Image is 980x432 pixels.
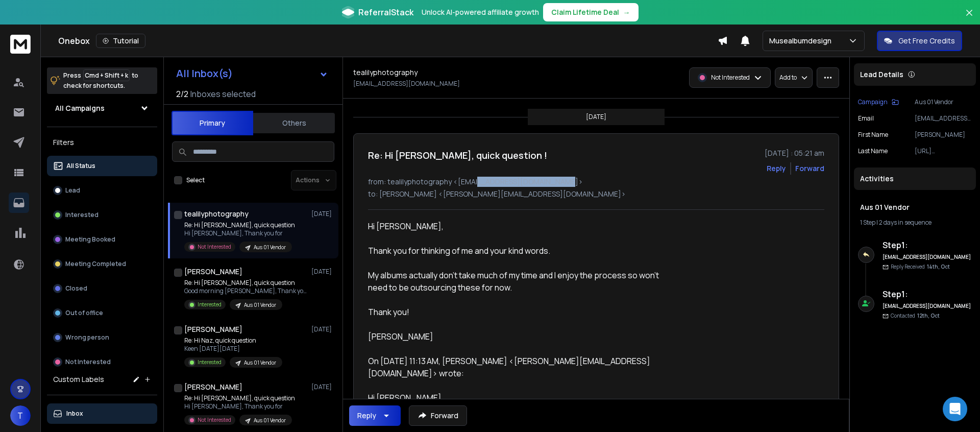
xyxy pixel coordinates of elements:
div: Onebox [58,34,718,48]
h6: [EMAIL_ADDRESS][DOMAIN_NAME] [883,302,972,310]
h6: Step 1 : [883,288,972,300]
p: Meeting Completed [65,260,126,268]
div: Thank you for thinking of me and your kind words. [368,245,666,257]
p: All Status [66,162,95,170]
p: Press to check for shortcuts. [63,70,138,91]
p: Not Interested [198,416,231,424]
p: Get Free Credits [898,36,955,46]
span: → [623,7,630,17]
p: Keen [DATE][DATE] [184,345,282,353]
p: [EMAIL_ADDRESS][DOMAIN_NAME] [915,114,972,123]
p: Wrong person [65,333,109,342]
p: Hi [PERSON_NAME], Thank you for [184,229,295,237]
p: Aus 01 Vendor [254,417,286,424]
p: Interested [198,301,222,308]
span: ReferralStack [358,6,413,18]
p: Hi [PERSON_NAME], Thank you for [184,402,295,411]
span: 2 days in sequence [879,218,932,227]
button: Meeting Booked [47,229,157,250]
p: Out of office [65,309,103,317]
button: All Campaigns [47,98,157,118]
div: Thank you! [368,306,666,318]
p: Aus 01 Vendor [244,359,276,367]
p: Add to [779,74,797,82]
p: [PERSON_NAME] [915,131,972,139]
p: Lead Details [860,69,903,80]
h1: All Inbox(s) [176,68,233,79]
button: Inbox [47,403,157,424]
p: Campaign [858,98,888,106]
p: [DATE] [311,268,334,276]
span: 14th, Oct [927,263,950,270]
p: Interested [65,211,99,219]
button: T [10,405,31,426]
button: Others [253,112,335,134]
button: Campaign [858,98,899,106]
p: Unlock AI-powered affiliate growth [422,7,539,17]
p: Good morning [PERSON_NAME], Thank you [184,287,307,295]
span: Cmd + Shift + k [83,69,130,81]
label: Select [186,176,205,184]
span: 2 / 2 [176,88,188,100]
p: [DATE] [311,325,334,333]
div: Reply [357,411,376,421]
h1: Aus 01 Vendor [860,202,970,212]
button: Get Free Credits [877,31,962,51]
p: to: [PERSON_NAME] <[PERSON_NAME][EMAIL_ADDRESS][DOMAIN_NAME]> [368,189,824,199]
div: | [860,219,970,227]
h1: All Campaigns [55,103,105,113]
p: Closed [65,284,87,293]
h6: [EMAIL_ADDRESS][DOMAIN_NAME] [883,253,972,261]
p: Not Interested [711,74,750,82]
p: Lead [65,186,80,195]
button: Tutorial [96,34,145,48]
h1: [PERSON_NAME] [184,382,242,392]
p: [DATE] [586,113,606,121]
button: Not Interested [47,352,157,372]
h1: Re: Hi [PERSON_NAME], quick question ! [368,148,547,162]
p: [DATE] [311,383,334,391]
p: [URL][DOMAIN_NAME] [915,147,972,155]
div: Hi [PERSON_NAME], [368,392,666,404]
p: Aus 01 Vendor [244,301,276,309]
p: Re: Hi Naz, quick question [184,337,282,345]
p: Contacted [891,312,940,320]
span: 12th, Oct [917,312,940,319]
p: from: tealilyphotography <[EMAIL_ADDRESS][DOMAIN_NAME]> [368,177,824,187]
button: Claim Lifetime Deal→ [543,3,639,21]
p: Last Name [858,147,888,155]
p: [EMAIL_ADDRESS][DOMAIN_NAME] [353,80,460,88]
h1: tealilyphotography [184,209,249,219]
p: [DATE] [311,210,334,218]
h1: tealilyphotography [353,67,418,78]
p: Reply Received [891,263,950,271]
button: Primary [171,111,253,135]
h1: [PERSON_NAME] [184,267,242,277]
p: Meeting Booked [65,235,115,244]
p: First Name [858,131,888,139]
button: Reply [767,163,786,174]
p: [DATE] : 05:21 am [765,148,824,158]
button: Interested [47,205,157,225]
h3: Filters [47,135,157,150]
button: All Inbox(s) [168,63,336,84]
button: Reply [349,405,401,426]
button: Meeting Completed [47,254,157,274]
button: Close banner [963,6,976,31]
p: Re: Hi [PERSON_NAME], quick question [184,394,295,402]
div: Open Intercom Messenger [943,397,967,421]
button: Forward [409,405,467,426]
div: Activities [854,167,976,190]
h1: [PERSON_NAME] [184,324,242,334]
h6: Step 1 : [883,239,972,251]
button: All Status [47,156,157,176]
p: Email [858,114,874,123]
div: My albums actually don’t take much of my time and I enjoy the process so won’t need to be outsour... [368,269,666,294]
p: Not Interested [198,243,231,251]
button: Out of office [47,303,157,323]
h3: Inboxes selected [190,88,256,100]
button: Closed [47,278,157,299]
p: Inbox [66,410,83,418]
p: Aus 01 Vendor [915,98,972,106]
